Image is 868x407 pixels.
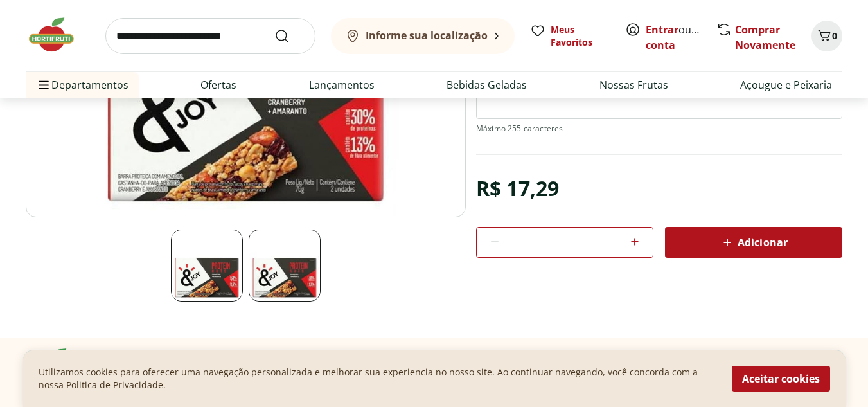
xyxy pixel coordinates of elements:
[646,23,716,52] a: Criar conta
[331,18,515,54] button: Informe sua localização
[476,170,559,206] div: R$ 17,29
[530,23,610,49] a: Meus Favoritos
[732,366,830,392] button: Aceitar cookies
[26,15,90,54] img: Hortifruti
[665,227,842,258] button: Adicionar
[832,30,837,42] span: 0
[720,235,788,250] span: Adicionar
[740,77,832,93] a: Açougue e Peixaria
[39,366,716,392] p: Utilizamos cookies para oferecer uma navegação personalizada e melhorar sua experiencia no nosso ...
[309,77,375,93] a: Lançamentos
[171,230,243,302] img: Principal
[447,77,527,93] a: Bebidas Geladas
[692,348,842,361] p: Formas de pagamento
[26,348,90,387] img: Hortifruti
[36,69,51,100] button: Menu
[200,77,236,93] a: Ofertas
[366,28,488,42] b: Informe sua localização
[105,18,315,54] input: search
[599,77,668,93] a: Nossas Frutas
[551,23,610,49] span: Meus Favoritos
[533,348,565,361] p: Acesso
[36,69,128,100] span: Departamentos
[375,348,506,361] p: Links [DEMOGRAPHIC_DATA]
[216,348,273,361] p: Institucional
[274,28,305,44] button: Submit Search
[735,23,795,52] a: Comprar Novamente
[646,22,703,53] span: ou
[646,23,678,37] a: Entrar
[811,21,842,51] button: Carrinho
[249,230,321,302] img: Principal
